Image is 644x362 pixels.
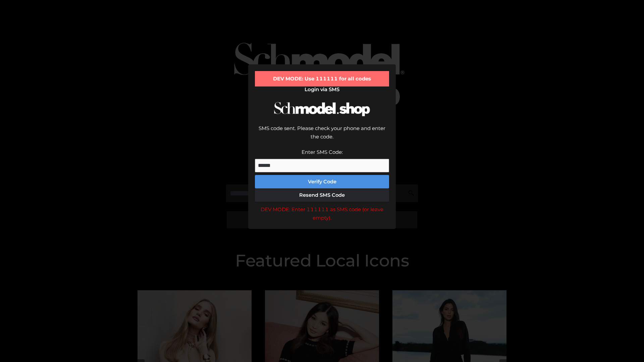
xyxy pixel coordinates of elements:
img: Schmodel Logo [272,96,372,122]
button: Verify Code [255,175,389,188]
div: SMS code sent. Please check your phone and enter the code. [255,124,389,148]
button: Resend SMS Code [255,188,389,202]
h2: Login via SMS [255,86,389,93]
label: Enter SMS Code: [302,149,343,155]
div: DEV MODE: Enter 111111 as SMS code (or leave empty). [255,205,389,222]
div: DEV MODE: Use 111111 for all codes [255,71,389,86]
